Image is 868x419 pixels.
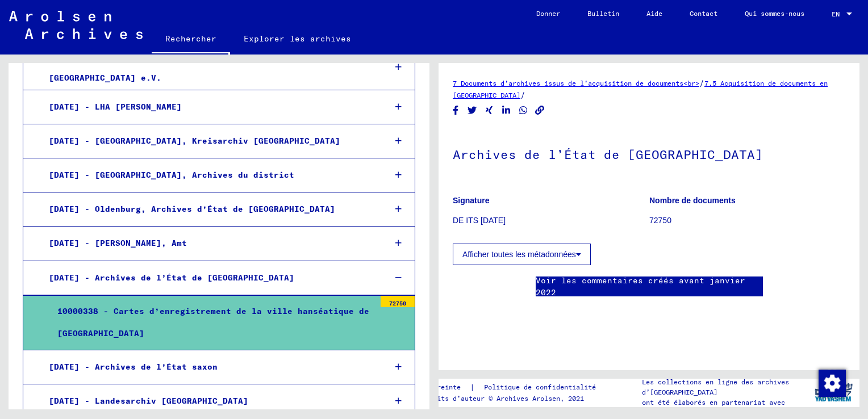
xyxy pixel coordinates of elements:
[642,397,807,408] p: ont été élaborés en partenariat avec
[649,215,845,227] p: 72750
[475,382,610,393] a: Politique de confidentialité
[40,96,376,118] div: [DATE] - LHA [PERSON_NAME]
[699,78,704,88] span: /
[453,215,649,227] p: DE ITS [DATE]
[40,130,376,152] div: [DATE] - [GEOGRAPHIC_DATA], Kreisarchiv [GEOGRAPHIC_DATA]
[642,377,807,397] p: Les collections en ligne des archives d’[GEOGRAPHIC_DATA]
[40,356,376,378] div: [DATE] - Archives de l’État saxon
[818,369,845,396] div: Modifier le consentement
[40,390,376,412] div: [DATE] - Landesarchiv [GEOGRAPHIC_DATA]
[381,296,415,307] div: 72750
[40,45,376,89] div: [DATE] - Kahla, Förderverein Mahn- und Gedenkstätte [GEOGRAPHIC_DATA] e.V.
[453,196,490,205] b: Signature
[40,232,376,254] div: [DATE] - [PERSON_NAME], Amt
[152,25,230,55] a: Rechercher
[40,267,376,289] div: [DATE] - Archives de l’État de [GEOGRAPHIC_DATA]
[450,103,462,118] button: Partager sur Facebook
[534,103,546,118] button: Copier le lien
[520,90,525,100] span: /
[812,378,855,407] img: yv_logo.png
[49,300,375,345] div: 10000338 - Cartes d’enregistrement de la ville hanséatique de [GEOGRAPHIC_DATA]
[832,10,844,18] span: EN
[453,128,845,178] h1: Archives de l’État de [GEOGRAPHIC_DATA]
[230,25,365,52] a: Explorer les archives
[453,79,699,87] a: 7 Documents d’archives issus de l’acquisition de documents<br>
[425,382,470,393] a: Empreinte
[40,164,376,186] div: [DATE] - [GEOGRAPHIC_DATA], Archives du district
[9,11,143,39] img: Arolsen_neg.svg
[470,382,475,393] font: |
[518,103,529,118] button: Partager sur WhatsApp
[453,244,591,265] button: Afficher toutes les métadonnées
[500,103,512,118] button: Partager sur LinkedIn
[466,103,478,118] button: Partager sur Twitter
[819,370,846,397] img: Modifier le consentement
[536,275,763,299] a: Voir les commentaires créés avant janvier 2022
[425,393,610,404] p: Droits d’auteur © Archives Arolsen, 2021
[483,103,495,118] button: Partager sur Xing
[649,196,736,205] b: Nombre de documents
[40,198,376,220] div: [DATE] - Oldenburg, Archives d’État de [GEOGRAPHIC_DATA]
[462,250,576,259] font: Afficher toutes les métadonnées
